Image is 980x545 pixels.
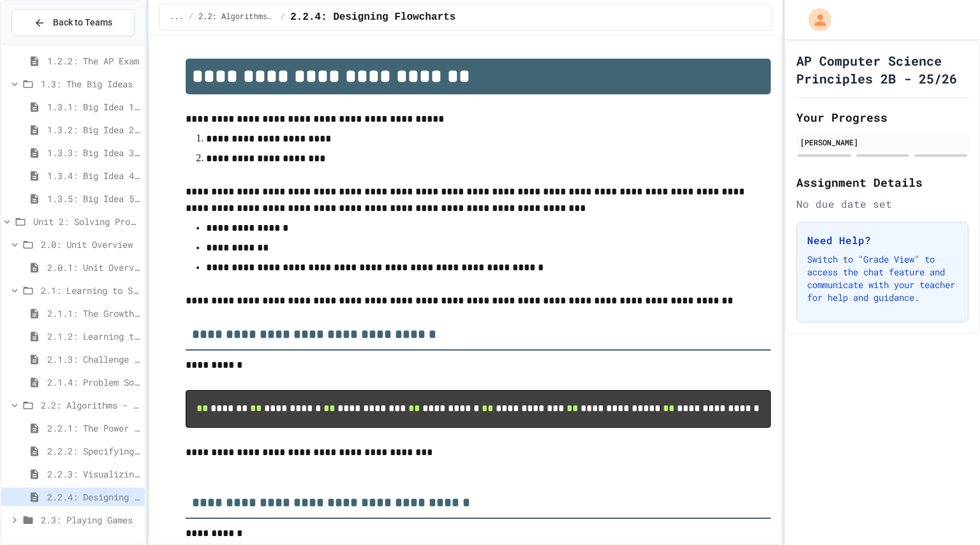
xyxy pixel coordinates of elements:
span: 2.0.1: Unit Overview [47,261,140,274]
span: 1.3.5: Big Idea 5 - Impact of Computing [47,192,140,205]
span: 1.3.1: Big Idea 1 - Creative Development [47,100,140,113]
span: 2.1.3: Challenge Problem - The Bridge [47,352,140,366]
span: / [189,12,193,22]
span: / [281,12,285,22]
span: 2.0: Unit Overview [41,238,140,251]
span: 2.2.1: The Power of Algorithms [47,421,140,435]
div: [PERSON_NAME] [800,136,965,148]
span: 2.3: Playing Games [41,513,140,527]
h2: Assignment Details [796,173,969,191]
span: 2.2: Algorithms - from Pseudocode to Flowcharts [198,12,276,22]
span: Back to Teams [53,16,112,29]
span: 2.1.4: Problem Solving Practice [47,375,140,389]
span: 2.1: Learning to Solve Hard Problems [41,284,140,297]
span: 2.2: Algorithms - from Pseudocode to Flowcharts [41,398,140,412]
span: 2.2.4: Designing Flowcharts [290,10,456,25]
div: No due date set [796,196,969,212]
span: 1.3.4: Big Idea 4 - Computing Systems and Networks [47,169,140,182]
h1: AP Computer Science Principles 2B - 25/26 [796,52,969,87]
span: ... [170,12,184,22]
h2: Your Progress [796,108,969,126]
button: Back to Teams [11,9,135,36]
span: 2.2.2: Specifying Ideas with Pseudocode [47,444,140,458]
h3: Need Help? [807,233,958,248]
span: 1.3.3: Big Idea 3 - Algorithms and Programming [47,146,140,159]
span: 1.3: The Big Ideas [41,77,140,91]
div: My Account [795,5,835,34]
span: 1.2.2: The AP Exam [47,54,140,68]
span: 2.1.1: The Growth Mindset [47,307,140,320]
span: Unit 2: Solving Problems in Computer Science [33,215,140,228]
span: 2.2.3: Visualizing Logic with Flowcharts [47,467,140,481]
span: 1.3.2: Big Idea 2 - Data [47,123,140,136]
span: 2.1.2: Learning to Solve Hard Problems [47,330,140,343]
span: 2.2.4: Designing Flowcharts [47,490,140,504]
p: Switch to "Grade View" to access the chat feature and communicate with your teacher for help and ... [807,253,958,304]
